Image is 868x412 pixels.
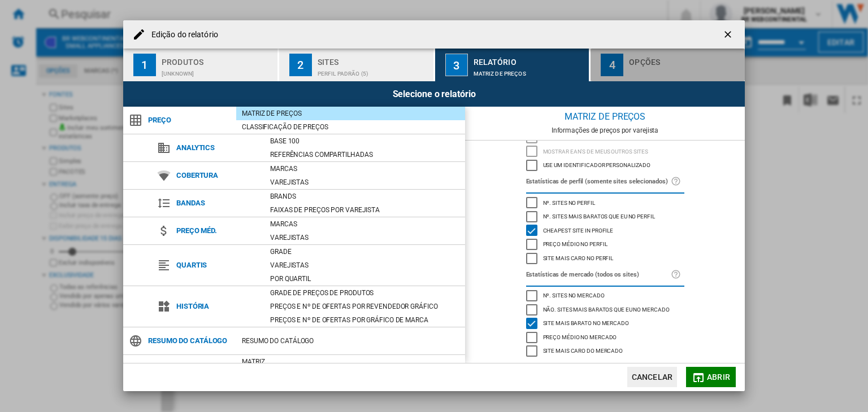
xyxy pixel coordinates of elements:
button: getI18NText('BUTTONS.CLOSE_DIALOG') [718,23,740,46]
span: Preço méd. [171,223,264,239]
span: História [171,299,264,314]
button: Cancelar [627,367,677,387]
div: Base 100 [264,135,465,147]
div: 3 [445,54,468,76]
div: Marcas [264,218,465,230]
div: Preços e Nº de ofertas por revendedor gráfico [264,301,465,312]
div: Matriz de preços [465,107,745,126]
md-checkbox: Site mais caro do mercado [526,344,684,358]
span: Cobertura [171,168,264,183]
md-checkbox: Preço médio no mercado [526,330,684,344]
div: 1 [133,54,156,76]
div: Grade de preços de produtos [264,287,465,299]
span: Mostrar EAN's de meus outros sites [543,147,649,155]
span: Analytics [171,140,264,156]
md-checkbox: Cheapest site in profile [526,223,684,238]
div: Referências compartilhadas [264,149,465,160]
span: Bandas [171,195,264,211]
span: Use um identificador personalizado [543,160,651,168]
span: Não. sites mais baratos que eu no mercado [543,305,670,313]
div: Varejistas [264,177,465,188]
span: Preço médio no perfil [543,239,607,247]
md-checkbox: Site mais caro no perfil [526,251,684,265]
div: [UNKNOWN] [162,65,273,77]
md-checkbox: site mais barato no mercado [526,317,684,331]
button: 2 Sites Perfil padrão (5) [279,49,435,81]
md-checkbox: Use um identificador personalizado [526,159,684,173]
div: Relatório [474,53,585,65]
div: Preços e Nº de ofertas por gráfico de marca [264,314,465,326]
div: Brands [264,191,465,202]
div: Perfil padrão (5) [318,65,429,77]
div: Resumo do catálogo [236,335,465,347]
div: Matriz [236,356,465,367]
span: site mais barato no mercado [543,318,629,326]
md-checkbox: Nº. sites no perfil [526,196,684,210]
button: 3 Relatório Matriz de preços [435,49,591,81]
div: Grade [264,246,465,257]
span: Nº. sites no mercado [543,291,605,299]
span: Nº. sites mais baratos que eu no perfil [543,212,655,220]
md-checkbox: Preço médio no perfil [526,238,684,252]
span: Preço médio no mercado [543,332,617,340]
div: Selecione o relatório [123,81,745,107]
div: Marcas [264,163,465,174]
span: Quartis [171,257,264,273]
span: Abrir [707,372,730,382]
button: Abrir [686,367,736,387]
div: Classificação de preços [236,121,465,133]
button: 1 Produtos [UNKNOWN] [123,49,279,81]
label: Estatísticas de perfil (somente sites selecionados) [526,176,671,188]
div: Opções [629,53,740,65]
button: 4 Opções [591,49,745,81]
span: Site mais caro do mercado [543,346,623,354]
div: Varejistas [264,260,465,271]
div: Matriz de preços [474,65,585,77]
md-checkbox: Nº. sites no mercado [526,289,684,303]
label: Estatísticas de mercado (todos os sites) [526,269,671,281]
div: Faixas de preços por varejista [264,204,465,216]
ng-md-icon: getI18NText('BUTTONS.CLOSE_DIALOG') [722,29,736,42]
span: Preço [142,112,236,128]
md-checkbox: Mostrar EAN's de meus outros sites [526,144,684,159]
md-checkbox: Não. sites mais baratos que eu no mercado [526,303,684,317]
div: Matriz de preços [236,108,465,119]
h4: Edição do relatório [146,29,218,41]
span: Nº. sites no perfil [543,198,595,206]
div: 2 [289,54,312,76]
span: Site mais caro no perfil [543,253,614,261]
div: Produtos [162,53,273,65]
div: Sites [318,53,429,65]
div: Informações de preços por varejista [465,126,745,134]
div: Varejistas [264,232,465,243]
span: Cheapest site in profile [543,226,614,234]
div: 4 [601,54,623,76]
span: Promoções [142,361,236,376]
md-checkbox: Nº. sites mais baratos que eu no perfil [526,210,684,224]
span: Resumo do catálogo [142,333,236,349]
div: Por quartil [264,273,465,284]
